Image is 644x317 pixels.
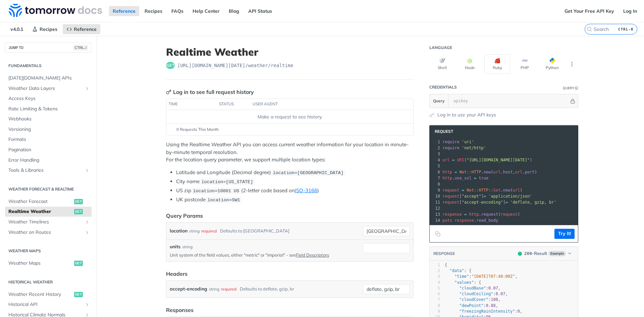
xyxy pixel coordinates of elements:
span: request [442,188,460,193]
div: string [209,284,219,294]
span: Realtime Weather [8,208,72,215]
span: = [474,176,476,180]
svg: Search [587,27,592,32]
label: location [170,226,187,236]
div: Language [429,45,452,50]
span: Reference [74,26,97,32]
span: url [515,170,523,174]
span: [ ] [442,194,532,199]
span: get [74,199,83,204]
span: { [445,263,447,267]
li: UK postcode [176,196,414,204]
th: user agent [250,99,400,110]
span: "accept" [462,194,481,199]
span: response [442,212,462,217]
span: url [493,170,501,174]
span: 200 [518,252,522,256]
div: Credentials [429,85,457,90]
span: Formats [8,136,90,143]
svg: Key [166,89,171,95]
div: 2 [430,268,440,274]
span: 0.07 [496,292,505,296]
span: ( , ) [442,170,537,174]
span: Rate Limiting & Tokens [8,106,90,112]
span: require [442,140,460,144]
span: Error Handling [8,157,90,164]
div: Headers [166,270,187,278]
span: . [523,170,525,174]
span: CTRL-/ [73,45,88,50]
span: "accept-encoding" [462,200,503,205]
div: 8 [430,303,440,309]
li: US zip (2-letter code based on ) [176,187,414,195]
button: Copy to clipboard [433,229,442,239]
label: accept-encoding [170,284,207,294]
a: Formats [5,135,92,145]
a: Weather Recent Historyget [5,289,92,300]
span: Versioning [8,126,90,133]
div: 3 [430,151,441,157]
span: 0.07 [488,286,498,290]
span: Weather on Routes [8,229,83,236]
span: Weather Recent History [8,291,72,298]
span: puts [442,218,452,223]
span: Query [433,98,445,104]
span: "[URL][DOMAIN_NAME][DATE]" [467,158,530,162]
span: = [464,212,467,217]
div: Responses [166,306,194,314]
button: Show subpages for Tools & Libraries [85,168,90,173]
div: Make a request to see history. [169,113,411,120]
div: 8 [430,181,441,187]
span: "cloudCover" [459,297,488,302]
button: Show subpages for Weather on Routes [85,230,90,235]
span: . [500,170,503,174]
h2: Historical Weather [5,279,92,285]
span: host [503,170,513,174]
div: string [189,226,200,236]
input: apikey [450,94,569,108]
div: QueryInformation [563,86,578,91]
div: 1 [430,139,441,145]
button: Ruby [484,54,510,74]
div: Query [563,86,574,91]
span: URI [457,158,464,162]
span: Recipes [40,26,57,32]
span: Webhooks [8,116,90,122]
span: : , [445,309,522,314]
span: 'net/http' [462,146,486,150]
div: 7 [430,175,441,181]
button: Python [539,54,565,74]
span: url [442,158,450,162]
span: location=[GEOGRAPHIC_DATA] [273,170,343,175]
a: Pagination [5,145,92,155]
span: Tools & Libraries [8,167,83,174]
span: "values" [454,280,474,285]
span: = [454,170,457,174]
div: 2 [430,145,441,151]
a: Historical APIShow subpages for Historical API [5,300,92,310]
span: port [525,170,535,174]
div: 6 [430,169,441,175]
svg: More ellipsis [569,61,575,67]
span: = [452,158,454,162]
span: "dewPoint" [459,303,483,308]
span: v4.0.1 [7,24,27,34]
a: Field Descriptors [296,252,329,258]
span: : , [445,297,500,302]
span: http [469,212,479,217]
span: get [74,292,83,297]
li: City name [176,178,414,186]
span: "data" [449,268,464,273]
button: 200200-ResultExample [515,250,575,257]
span: . [452,176,454,180]
h1: Realtime Weather [166,46,414,58]
kbd: CTRL-K [616,26,635,33]
a: [DATE][DOMAIN_NAME] APIs [5,73,92,83]
span: ( ) [442,212,520,217]
label: units [170,243,180,250]
span: "freezingRainIntensity" [459,309,515,314]
span: request [481,212,498,217]
a: Log in to use your API keys [437,111,496,118]
div: 4 [430,157,441,163]
a: Recipes [29,24,61,34]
